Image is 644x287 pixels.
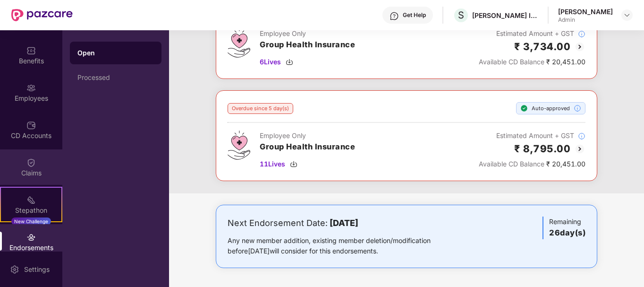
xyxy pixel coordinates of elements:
[479,159,585,169] div: ₹ 20,451.00
[21,265,52,274] div: Settings
[514,141,570,157] h2: ₹ 8,795.00
[290,160,297,168] img: svg+xml;base64,PHN2ZyBpZD0iRG93bmxvYWQtMzJ4MzIiIHhtbG5zPSJodHRwOi8vd3d3LnczLm9yZy8yMDAwL3N2ZyIgd2...
[260,57,281,67] span: 6 Lives
[479,58,544,66] span: Available CD Balance
[558,16,613,24] div: Admin
[228,28,250,58] img: svg+xml;base64,PHN2ZyB4bWxucz0iaHR0cDovL3d3dy53My5vcmcvMjAwMC9zdmciIHdpZHRoPSI0Ny43MTQiIGhlaWdodD...
[479,57,585,67] div: ₹ 20,451.00
[228,235,460,256] div: Any new member addition, existing member deletion/modification before [DATE] will consider for th...
[574,104,581,112] img: svg+xml;base64,PHN2ZyBpZD0iSW5mb18tXzMyeDMyIiBkYXRhLW5hbWU9IkluZm8gLSAzMngzMiIgeG1sbnM9Imh0dHA6Ly...
[558,7,613,16] div: [PERSON_NAME]
[403,11,426,19] div: Get Help
[10,265,19,274] img: svg+xml;base64,PHN2ZyBpZD0iU2V0dGluZy0yMHgyMCIgeG1sbnM9Imh0dHA6Ly93d3cudzMub3JnLzIwMDAvc3ZnIiB3aW...
[479,160,544,168] span: Available CD Balance
[260,130,355,141] div: Employee Only
[542,217,585,239] div: Remaining
[260,141,355,153] h3: Group Health Insurance
[623,11,631,19] img: svg+xml;base64,PHN2ZyBpZD0iRHJvcGRvd24tMzJ4MzIiIHhtbG5zPSJodHRwOi8vd3d3LnczLm9yZy8yMDAwL3N2ZyIgd2...
[26,158,36,167] img: svg+xml;base64,PHN2ZyBpZD0iQ2xhaW0iIHhtbG5zPSJodHRwOi8vd3d3LnczLm9yZy8yMDAwL3N2ZyIgd2lkdGg9IjIwIi...
[472,11,538,20] div: [PERSON_NAME] INOTEC LIMITED
[77,74,154,81] div: Processed
[260,28,355,39] div: Employee Only
[479,28,585,39] div: Estimated Amount + GST
[77,48,154,58] div: Open
[479,130,585,141] div: Estimated Amount + GST
[26,83,36,93] img: svg+xml;base64,PHN2ZyBpZD0iRW1wbG95ZWVzIiB4bWxucz0iaHR0cDovL3d3dy53My5vcmcvMjAwMC9zdmciIHdpZHRoPS...
[26,195,36,205] img: svg+xml;base64,PHN2ZyB4bWxucz0iaHR0cDovL3d3dy53My5vcmcvMjAwMC9zdmciIHdpZHRoPSIyMSIgaGVpZ2h0PSIyMC...
[330,218,358,228] b: [DATE]
[516,102,585,114] div: Auto-approved
[1,206,61,215] div: Stepathon
[26,121,36,130] img: svg+xml;base64,PHN2ZyBpZD0iQ0RfQWNjb3VudHMiIGRhdGEtbmFtZT0iQ0QgQWNjb3VudHMiIHhtbG5zPSJodHRwOi8vd3...
[578,132,585,140] img: svg+xml;base64,PHN2ZyBpZD0iSW5mb18tXzMyeDMyIiBkYXRhLW5hbWU9IkluZm8gLSAzMngzMiIgeG1sbnM9Imh0dHA6Ly...
[574,143,585,155] img: svg+xml;base64,PHN2ZyBpZD0iQmFjay0yMHgyMCIgeG1sbnM9Imh0dHA6Ly93d3cudzMub3JnLzIwMDAvc3ZnIiB3aWR0aD...
[26,46,36,55] img: svg+xml;base64,PHN2ZyBpZD0iQmVuZWZpdHMiIHhtbG5zPSJodHRwOi8vd3d3LnczLm9yZy8yMDAwL3N2ZyIgd2lkdGg9Ij...
[520,104,528,112] img: svg+xml;base64,PHN2ZyBpZD0iU3RlcC1Eb25lLTE2eDE2IiB4bWxucz0iaHR0cDovL3d3dy53My5vcmcvMjAwMC9zdmciIH...
[260,159,285,169] span: 11 Lives
[11,9,73,21] img: New Pazcare Logo
[390,11,399,21] img: svg+xml;base64,PHN2ZyBpZD0iSGVscC0zMngzMiIgeG1sbnM9Imh0dHA6Ly93d3cudzMub3JnLzIwMDAvc3ZnIiB3aWR0aD...
[578,30,585,38] img: svg+xml;base64,PHN2ZyBpZD0iSW5mb18tXzMyeDMyIiBkYXRhLW5hbWU9IkluZm8gLSAzMngzMiIgeG1sbnM9Imh0dHA6Ly...
[228,130,250,160] img: svg+xml;base64,PHN2ZyB4bWxucz0iaHR0cDovL3d3dy53My5vcmcvMjAwMC9zdmciIHdpZHRoPSI0Ny43MTQiIGhlaWdodD...
[549,227,585,239] h3: 26 day(s)
[26,233,36,242] img: svg+xml;base64,PHN2ZyBpZD0iRW5kb3JzZW1lbnRzIiB4bWxucz0iaHR0cDovL3d3dy53My5vcmcvMjAwMC9zdmciIHdpZH...
[286,58,293,66] img: svg+xml;base64,PHN2ZyBpZD0iRG93bmxvYWQtMzJ4MzIiIHhtbG5zPSJodHRwOi8vd3d3LnczLm9yZy8yMDAwL3N2ZyIgd2...
[11,217,51,225] div: New Challenge
[514,39,570,54] h2: ₹ 3,734.00
[574,41,585,52] img: svg+xml;base64,PHN2ZyBpZD0iQmFjay0yMHgyMCIgeG1sbnM9Imh0dHA6Ly93d3cudzMub3JnLzIwMDAvc3ZnIiB3aWR0aD...
[260,39,355,51] h3: Group Health Insurance
[458,9,464,21] span: S
[228,217,460,230] div: Next Endorsement Date:
[228,103,293,114] div: Overdue since 5 day(s)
